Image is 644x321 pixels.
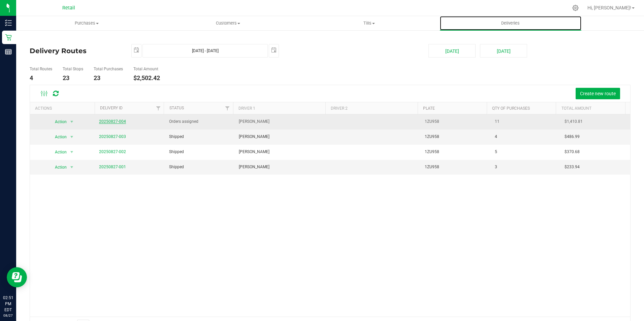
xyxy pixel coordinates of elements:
span: 5 [495,149,497,155]
a: Filter [153,102,164,114]
a: Plate [423,106,435,111]
span: Purchases [17,20,157,26]
span: Action [49,147,67,157]
th: Total Amount [556,102,625,114]
span: select [269,44,279,56]
a: Tills [299,16,440,30]
h4: $2,502.42 [133,75,160,81]
span: 1ZU958 [425,134,439,140]
span: [PERSON_NAME] [239,118,269,125]
a: Deliveries [440,16,581,30]
a: 20250827-001 [99,165,126,169]
a: Status [169,106,184,110]
h4: 23 [94,75,123,81]
h4: 4 [30,75,52,81]
button: [DATE] [428,44,476,58]
span: Hi, [PERSON_NAME]! [587,5,631,10]
span: Customers [158,20,298,26]
button: [DATE] [480,44,527,58]
span: $233.94 [565,164,580,170]
iframe: Resource center [7,267,27,287]
span: Deliveries [492,20,529,26]
a: Delivery ID [100,106,123,110]
p: 08/27 [3,313,13,318]
span: 11 [495,118,500,125]
p: 02:51 PM EDT [3,295,13,313]
span: Orders assigned [169,118,198,125]
span: select [68,147,76,157]
span: $1,410.81 [565,118,583,125]
th: Driver 2 [325,102,418,114]
inline-svg: Inventory [5,20,12,26]
h5: Total Stops [63,67,83,71]
span: select [68,163,76,172]
span: Create new route [580,91,616,96]
h4: Delivery Routes [30,44,121,58]
span: [PERSON_NAME] [239,149,269,155]
div: Manage settings [571,5,580,11]
a: Customers [157,16,298,30]
h5: Total Amount [133,67,160,71]
span: Tills [299,20,440,26]
span: 4 [495,134,497,140]
span: Shipped [169,149,184,155]
a: 20250827-004 [99,119,126,124]
a: 20250827-002 [99,149,126,154]
span: select [68,132,76,142]
span: [PERSON_NAME] [239,134,269,140]
span: Shipped [169,134,184,140]
span: Action [49,163,67,172]
h5: Total Routes [30,67,52,71]
inline-svg: Reports [5,48,12,55]
span: 1ZU958 [425,164,439,170]
button: Create new route [576,88,620,99]
th: Driver 1 [233,102,325,114]
a: Filter [222,102,233,114]
span: 1ZU958 [425,118,439,125]
span: 1ZU958 [425,149,439,155]
span: select [132,44,141,56]
h5: Total Purchases [94,67,123,71]
span: Retail [62,5,75,11]
span: $486.99 [565,134,580,140]
inline-svg: Retail [5,34,12,41]
div: Actions [35,106,92,111]
span: [PERSON_NAME] [239,164,269,170]
span: Action [49,132,67,142]
span: Action [49,117,67,127]
a: Qty of Purchases [492,106,530,111]
a: 20250827-003 [99,134,126,139]
span: Shipped [169,164,184,170]
span: $370.68 [565,149,580,155]
h4: 23 [63,75,83,81]
a: Purchases [16,16,157,30]
span: 3 [495,164,497,170]
span: select [68,117,76,127]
